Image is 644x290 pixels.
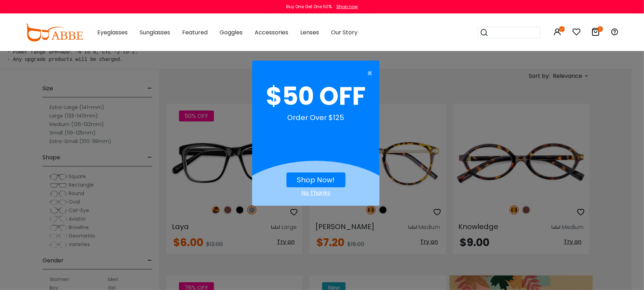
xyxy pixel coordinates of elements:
[286,172,346,187] button: Shop Now!
[286,4,332,10] div: Buy One Get One 50%
[297,175,335,185] a: Shop Now!
[300,28,319,36] span: Lenses
[140,28,170,36] span: Sunglasses
[336,4,358,10] div: Shop now
[367,66,376,80] span: ×
[258,112,374,130] div: Order Over $125
[182,28,208,36] span: Featured
[258,80,374,112] div: $50 OFF
[597,26,603,32] i: 1
[331,28,358,36] span: Our Story
[25,24,83,41] img: abbeglasses.com
[252,189,379,197] div: Close
[255,28,288,36] span: Accessories
[220,28,243,36] span: Goggles
[333,4,358,10] a: Shop now
[592,29,600,37] a: 1
[97,28,128,36] span: Eyeglasses
[249,66,376,80] button: Close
